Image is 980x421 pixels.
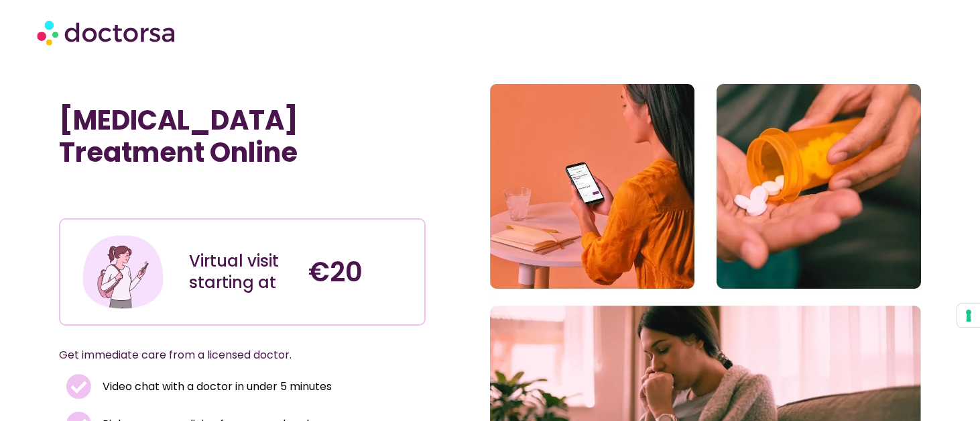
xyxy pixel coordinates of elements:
h4: €20 [308,256,414,288]
img: Illustration depicting a young woman in a casual outfit, engaged with her smartphone. She has a p... [80,230,165,314]
span: Video chat with a doctor in under 5 minutes [99,377,332,396]
button: Your consent preferences for tracking technologies [957,304,980,327]
h1: [MEDICAL_DATA] Treatment Online [59,104,426,169]
p: Get immediate care from a licensed doctor. [59,346,393,365]
div: Virtual visit starting at [189,250,295,293]
iframe: Customer reviews powered by Trustpilot [66,189,267,205]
